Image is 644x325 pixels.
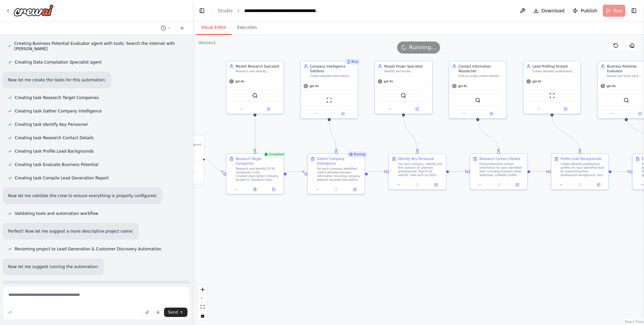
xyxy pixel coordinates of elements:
span: Creating task Evaluate Business Potential [15,162,98,167]
button: toggle interactivity [198,311,207,320]
g: Edge from triggers to 8355a5ab-92d9-4ea9-a4d2-da9a6bf70441 [204,157,224,174]
span: Running... [409,44,436,52]
span: Creating task Identify Key Personnel [15,122,88,127]
div: Find professional contact information for each identified lead, including business email addresse... [479,162,524,177]
p: No triggers configured [170,143,201,147]
span: Creating task Research Contact Details [15,135,94,141]
g: Edge from 22a5b5a9-5f5d-42cd-bdf0-04ad4701a0ed to e11337a5-d5b5-4a87-a64a-1e8ae59e75e7 [368,169,386,174]
img: ScrapeWebsiteTool [549,93,555,98]
div: Create detailed professional profiles of identified leads including their roles, responsibilities... [533,70,578,73]
div: For each company, identify and find {person_of_interest} professionals. Search for specific roles... [398,162,443,177]
span: gpt-4o [606,84,615,88]
button: Publish [570,5,600,17]
div: Completed [262,152,286,157]
g: Edge from a68e165c-48e4-4816-8a64-a2e316bda836 to d97463b0-d669-44dd-88de-bd4331b524d9 [550,116,582,151]
button: Open in side panel [509,182,526,188]
p: Now let me validate the crew to ensure everything is properly configured: [8,193,157,199]
button: Execution [232,21,262,35]
button: Hide left sidebar [197,6,207,15]
div: RunningGather Company IntelligenceFor each company identified, collect detailed business informat... [307,153,365,194]
div: TriggersNo triggers configured [156,135,204,184]
p: Now let me create the tasks for this automation: [8,77,106,83]
div: React Flow controls [198,285,207,320]
div: Market Research Specialist [236,64,281,69]
button: Open in side panel [256,106,282,112]
div: Lead Profiling AnalystCreate detailed professional profiles of identified leads including their r... [523,61,581,114]
button: Switch to previous chat [158,24,174,32]
img: SerperDevTool [475,97,481,103]
div: Identify Key Personnel [398,157,434,161]
div: Gather Company Intelligence [317,157,362,166]
div: Research Target Companies [236,157,281,166]
div: CompletedResearch Target CompaniesResearch and identify 25-50 companies in the {market_descriptio... [226,153,284,194]
p: Now let me suggest running the automation: [8,264,99,270]
img: Logo [13,4,54,16]
div: People Finder SpecialistIdentify and locate {person_of_interest} professionals within target comp... [374,61,432,114]
g: Edge from 6b40b5d6-6dfc-414a-a271-aa926f34f838 to 8355a5ab-92d9-4ea9-a4d2-da9a6bf70441 [253,116,257,151]
button: Open in side panel [347,186,363,192]
button: Improve this prompt [5,308,15,317]
div: Busy [345,59,360,65]
img: SerperDevTool [252,93,258,98]
div: Collect detailed information about identified companies including business descriptions, websites... [310,74,355,78]
div: Version 1 [199,40,216,46]
button: Open in side panel [404,106,430,112]
button: zoom out [198,294,207,303]
div: For each company identified, collect detailed business information including company website, bus... [317,167,362,182]
g: Edge from d97463b0-d669-44dd-88de-bd4331b524d9 to 794b831e-4f96-46d6-a99a-81482f1707c8 [611,169,630,174]
button: fit view [198,303,207,311]
span: Renaming project to Lead Generation & Customer Discovery Automation [15,246,161,252]
span: gpt-4o [458,84,467,88]
g: Edge from 8355a5ab-92d9-4ea9-a4d2-da9a6bf70441 to 22a5b5a9-5f5d-42cd-bdf0-04ad4701a0ed [286,169,305,174]
span: Creating task Compile Lead Generation Report [15,175,109,181]
button: Open in side panel [428,182,444,188]
div: Profile Lead BackgroundsCreate detailed professional profiles for each identified lead by researc... [551,153,609,190]
span: Creating task Gather Company Intelligence [15,108,102,114]
button: Open in side panel [478,111,504,116]
g: Edge from 101dcb5f-d8e5-4c3a-8fda-9165f26082ce to e11337a5-d5b5-4a87-a64a-1e8ae59e75e7 [401,116,420,151]
nav: breadcrumb [218,7,320,14]
span: Creating Data Compilation Specialist agent [15,60,102,65]
div: Contact Information Researcher [459,64,503,73]
button: zoom in [198,285,207,294]
button: Open in side panel [591,182,607,188]
g: Edge from e11337a5-d5b5-4a87-a64a-1e8ae59e75e7 to d61a4056-a558-4a55-babc-adbe3df03f5b [449,169,467,174]
span: gpt-4o [384,80,393,83]
g: Edge from 773f866e-63d5-493c-9cc7-60442c11ac28 to 22a5b5a9-5f5d-42cd-bdf0-04ad4701a0ed [327,121,339,151]
div: Profile Lead Backgrounds [560,157,601,161]
div: Lead Profiling Analyst [533,64,578,69]
span: Send [168,310,178,315]
h3: Triggers [170,138,201,143]
div: People Finder Specialist [384,64,429,69]
div: Contact Information ResearcherFind accurate contact details including professional email addresse... [449,61,507,119]
button: View output [245,186,265,192]
div: Running [347,152,367,157]
button: Click to speak your automation idea [153,308,163,317]
div: Create detailed professional profiles for each identified lead by researching their professional ... [560,162,605,177]
span: Validating tools and automation workflow [15,211,98,216]
p: Perfect! Now let me suggest a more descriptive project name: [8,228,133,234]
span: gpt-4o [532,80,541,83]
div: Identify Key PersonnelFor each company, identify and find {person_of_interest} professionals. Sea... [388,153,446,190]
button: No output available [326,186,346,192]
img: SerperDevTool [624,97,629,103]
img: SerperDevTool [401,93,407,98]
button: Visual Editor [196,21,232,35]
div: Research and identify 25-50 companies in the {market_description} industry located in {location} ... [236,167,281,182]
button: Show right sidebar [629,6,639,15]
div: Find accurate contact details including professional email addresses, LinkedIn profiles, and othe... [459,74,503,78]
span: Publish [581,7,597,14]
div: Company Intelligence Gatherer [310,64,355,73]
button: No output available [570,182,590,188]
g: Edge from d61a4056-a558-4a55-babc-adbe3df03f5b to d97463b0-d669-44dd-88de-bd4331b524d9 [530,169,548,174]
button: Send [164,308,187,317]
button: Upload files [143,308,152,317]
a: React Flow attribution [625,320,643,324]
div: Identify and locate {person_of_interest} professionals within target companies using advanced sea... [384,70,429,73]
a: Studio [218,8,233,13]
div: Research and identify {market_description} companies in {location} matching the specified {compan... [236,70,281,73]
button: Download [531,5,568,17]
button: Start a new chat [177,24,187,32]
button: No output available [408,182,427,188]
div: Market Research SpecialistResearch and identify {market_description} companies in {location} matc... [226,61,284,114]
